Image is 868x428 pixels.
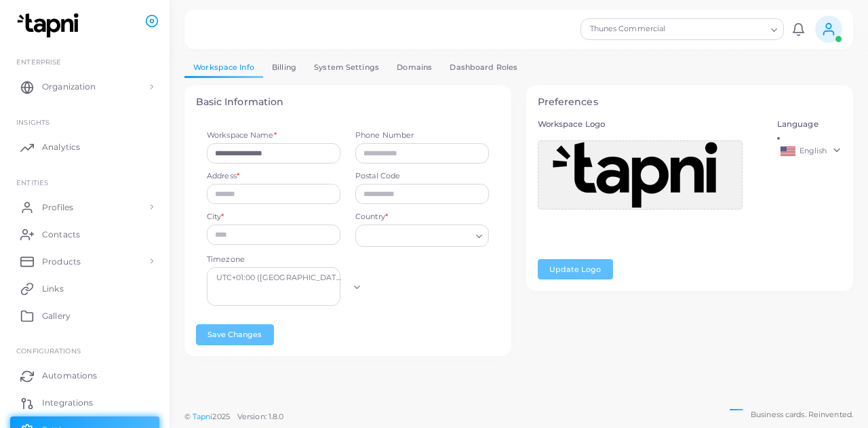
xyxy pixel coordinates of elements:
[777,143,842,159] a: English
[42,310,71,322] span: Gallery
[10,73,159,100] a: Organization
[441,58,526,77] a: Dashboard Roles
[16,118,50,126] span: INSIGHTS
[538,259,613,279] button: Update Logo
[16,58,61,66] span: Enterprise
[263,58,305,77] a: Billing
[355,130,489,141] label: Phone Number
[207,267,340,306] div: Search for option
[16,178,48,187] span: ENTITIES
[10,248,159,275] a: Products
[42,397,93,409] span: Integrations
[184,411,283,423] span: ©
[42,229,80,241] span: Contacts
[588,22,686,36] span: Thunes Commercial
[800,146,827,155] span: English
[42,141,80,153] span: Analytics
[184,58,263,77] a: Workspace Info
[538,96,842,108] h4: Preferences
[213,288,349,303] input: Search for option
[10,134,159,161] a: Analytics
[207,171,239,182] label: Address
[42,81,96,93] span: Organization
[237,412,284,421] span: Version: 1.8.0
[42,256,81,268] span: Products
[10,302,159,329] a: Gallery
[355,225,489,246] div: Search for option
[688,22,766,37] input: Search for option
[538,119,762,129] h5: Workspace Logo
[42,283,64,295] span: Links
[10,220,159,248] a: Contacts
[10,389,159,416] a: Integrations
[777,119,842,129] h5: Language
[388,58,441,77] a: Domains
[355,212,388,222] label: Country
[355,171,489,182] label: Postal Code
[16,347,81,355] span: Configurations
[12,13,87,38] img: logo
[361,229,471,244] input: Search for option
[10,275,159,302] a: Links
[781,147,795,156] img: en
[10,362,159,389] a: Automations
[10,193,159,220] a: Profiles
[196,324,274,345] button: Save Changes
[751,409,853,421] span: Business cards. Reinvented.
[305,58,388,77] a: System Settings
[207,212,224,222] label: City
[196,96,500,108] h4: Basic Information
[207,254,245,265] label: Timezone
[42,201,73,214] span: Profiles
[212,411,229,423] span: 2025
[193,412,213,421] a: Tapni
[580,18,784,40] div: Search for option
[207,130,277,141] label: Workspace Name
[216,271,345,285] span: UTC+01:00 ([GEOGRAPHIC_DATA], [GEOGRAPHIC_DATA], [GEOGRAPHIC_DATA], [GEOGRAPHIC_DATA], War...
[42,370,97,382] span: Automations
